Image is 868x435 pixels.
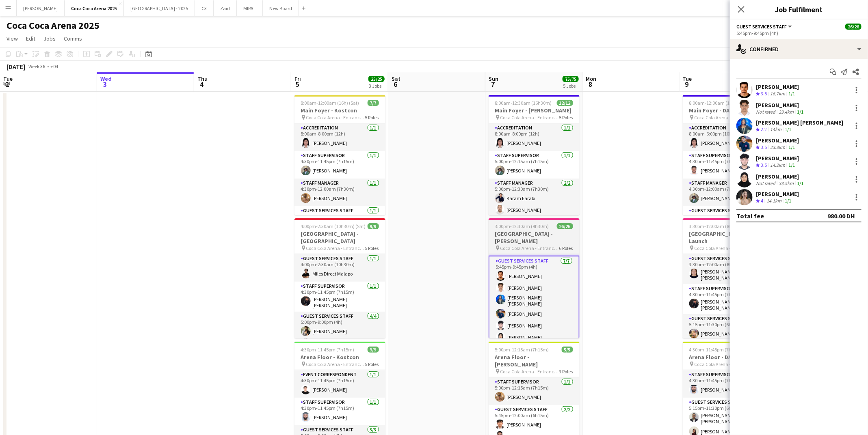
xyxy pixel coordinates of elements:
button: MIRAL [237,0,263,16]
button: C3 [195,0,214,16]
span: 4:30pm-11:45pm (7h15m) [689,347,743,353]
span: 4:00pm-2:30am (10h30m) (Sat) [301,223,366,229]
span: 8:00am-12:00am (16h) (Wed) [689,100,750,106]
app-card-role: Accreditation1/18:00am-8:00pm (12h)[PERSON_NAME] [489,123,580,151]
app-job-card: 8:00am-12:00am (16h) (Wed)11/11Main Foyer - DAMAC Launch Coca Cola Arena - Entrance F4 RolesAccre... [683,95,774,215]
button: [PERSON_NAME] [17,0,65,16]
div: [PERSON_NAME] [756,83,799,90]
span: 3 [99,80,112,89]
span: Tue [683,75,692,82]
app-skills-label: 1/1 [788,144,795,150]
div: 980.00 DH [827,212,855,220]
app-skills-label: 1/1 [797,180,803,186]
app-card-role: Event Correspondent1/14:30pm-11:45pm (7h15m)[PERSON_NAME] [294,370,385,398]
span: 8 [584,80,596,89]
span: 6 [390,80,400,89]
div: [PERSON_NAME] [756,101,805,109]
a: Comms [61,33,85,44]
span: 5 Roles [559,114,573,121]
span: Coca Cola Arena - Entrance F [306,361,365,367]
h3: Job Fulfilment [730,4,868,15]
div: 5:45pm-9:45pm (4h) [736,30,862,36]
span: 3.5 [761,90,767,97]
app-skills-label: 1/1 [788,90,795,97]
button: Coca Coca Arena 2025 [65,0,124,16]
app-skills-label: 1/1 [785,126,791,132]
span: 3:30pm-12:00am (8h30m) (Wed) [689,223,756,229]
div: [PERSON_NAME] [756,155,799,162]
div: Total fee [736,212,764,220]
span: 12/12 [557,100,573,106]
div: [PERSON_NAME] [PERSON_NAME] [756,119,843,126]
div: 3:30pm-12:00am (8h30m) (Wed)6/6[GEOGRAPHIC_DATA] - DAMAC Launch Coca Cola Arena - Entrance F3 Rol... [683,218,774,338]
div: 5 Jobs [563,83,578,89]
span: Tue [3,75,13,82]
app-skills-label: 1/1 [788,162,795,168]
app-card-role: Guest Services Staff8/85:15pm-11:30pm (6h15m) [683,206,774,319]
span: Fri [294,75,301,82]
div: 14.1km [765,198,783,205]
span: Coca Cola Arena - Entrance F [500,245,559,251]
span: View [6,35,18,42]
app-job-card: 4:00pm-2:30am (10h30m) (Sat)9/9[GEOGRAPHIC_DATA] - [GEOGRAPHIC_DATA] Coca Cola Arena - Entrance F... [294,218,385,338]
span: 2 [2,80,13,89]
span: Coca Cola Arena - Entrance F [500,368,559,375]
app-card-role: Staff Supervisor1/14:30pm-11:45pm (7h15m)[PERSON_NAME] [PERSON_NAME] [294,282,385,312]
app-job-card: 3:00pm-12:30am (9h30m) (Mon)26/26[GEOGRAPHIC_DATA] - [PERSON_NAME] Coca Cola Arena - Entrance F6 ... [489,218,580,338]
span: 4 [761,198,763,204]
div: +04 [50,63,58,69]
app-card-role: Staff Supervisor1/14:30pm-11:45pm (7h15m)[PERSON_NAME] [294,151,385,179]
a: View [3,33,21,44]
span: 8:00am-12:30am (16h30m) (Mon) [495,100,557,106]
app-card-role: Guest Services Staff1/13:30pm-12:00am (8h30m)[PERSON_NAME] [PERSON_NAME] [683,254,774,284]
span: 5/5 [562,347,573,353]
span: 26/26 [557,223,573,229]
app-card-role: Guest Services Staff1/14:00pm-2:30am (10h30m)Miles Direct Malapo [294,254,385,282]
span: 5 Roles [365,245,379,251]
span: 6 Roles [559,245,573,251]
span: Thu [197,75,208,82]
div: 8:00am-12:00am (16h) (Sat)7/7Main Foyer - Kostcon Coca Cola Arena - Entrance F5 RolesAccreditatio... [294,95,385,215]
div: 23.3km [768,144,787,151]
span: Mon [586,75,596,82]
a: Jobs [40,33,59,44]
h3: [GEOGRAPHIC_DATA] - [GEOGRAPHIC_DATA] [294,230,385,245]
span: Week 36 [27,63,47,69]
app-card-role: Accreditation1/18:00am-8:00pm (12h)[PERSON_NAME] [294,123,385,151]
app-card-role: Guest Services Staff1/15:00pm-9:00pm (4h) [294,206,385,234]
span: 9 [682,80,692,89]
div: [DATE] [6,62,25,71]
span: Sun [489,75,498,82]
app-job-card: 8:00am-12:30am (16h30m) (Mon)12/12Main Foyer - [PERSON_NAME] Coca Cola Arena - Entrance F5 RolesA... [489,95,580,215]
h1: Coca Coca Arena 2025 [6,19,100,32]
app-card-role: Staff Supervisor1/14:30pm-11:45pm (7h15m)[PERSON_NAME] [294,398,385,425]
span: 4:30pm-11:45pm (7h15m) [301,347,355,353]
span: Coca Cola Arena - Entrance F [695,361,753,367]
span: 8:00am-12:00am (16h) (Sat) [301,100,359,106]
div: Not rated [756,180,777,186]
div: Not rated [756,109,777,115]
app-skills-label: 1/1 [785,198,791,204]
span: 26/26 [845,24,862,30]
app-card-role: Staff Manager1/14:30pm-12:00am (7h30m)[PERSON_NAME] [683,179,774,206]
div: 16.7km [768,90,787,97]
span: Coca Cola Arena - Entrance F [500,114,559,121]
h3: Arena Floor - Kostcon [294,353,385,361]
span: 3 Roles [559,368,573,375]
span: 3.5 [761,144,767,150]
span: 5:00pm-12:15am (7h15m) (Mon) [495,347,562,353]
a: Edit [23,33,39,44]
h3: [GEOGRAPHIC_DATA] - [PERSON_NAME] [489,230,580,245]
h3: Arena Floor - DAMAC Launch [683,353,774,361]
span: 9/9 [368,347,379,353]
span: Wed [100,75,112,82]
div: 23.4km [777,109,795,115]
span: Coca Cola Arena - Entrance F [306,114,365,121]
span: 7 [487,80,498,89]
app-card-role: Staff Supervisor1/14:30pm-11:45pm (7h15m)[PERSON_NAME] [683,151,774,179]
button: Zaid [214,0,237,16]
